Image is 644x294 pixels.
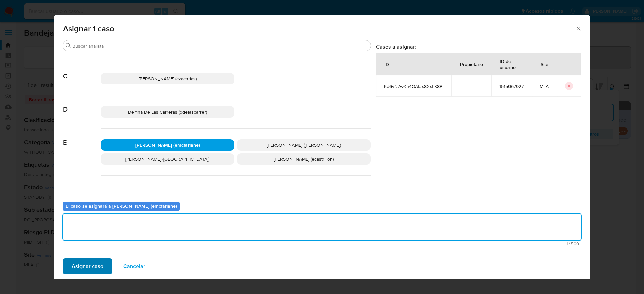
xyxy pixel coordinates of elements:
[274,156,334,162] span: [PERSON_NAME] (ecastrillon)
[492,53,531,75] div: ID de usuario
[267,142,341,148] span: [PERSON_NAME] ([PERSON_NAME])
[533,56,556,72] div: Site
[66,203,177,209] b: El caso se asignará a [PERSON_NAME] (emcfarlane)
[115,258,154,274] button: Cancelar
[139,75,197,82] span: [PERSON_NAME] (czacarias)
[72,259,103,274] span: Asignar caso
[128,108,207,115] span: Delfina De Las Carreras (ddelascarrer)
[135,142,200,148] span: [PERSON_NAME] (emcfarlane)
[384,83,443,89] span: Kd6vN7wXn4OAtJx8XxtlK8Pl
[63,25,575,33] span: Asignar 1 caso
[376,56,397,72] div: ID
[237,139,371,151] div: [PERSON_NAME] ([PERSON_NAME])
[499,83,524,89] span: 1515967927
[101,139,234,151] div: [PERSON_NAME] (emcfarlane)
[72,43,368,49] input: Buscar analista
[101,153,234,165] div: [PERSON_NAME] ([GEOGRAPHIC_DATA])
[63,258,112,274] button: Asignar caso
[452,56,491,72] div: Propietario
[101,73,234,84] div: [PERSON_NAME] (czacarias)
[123,259,145,274] span: Cancelar
[125,156,209,162] span: [PERSON_NAME] ([GEOGRAPHIC_DATA])
[540,83,549,89] span: MLA
[66,43,71,48] button: Buscar
[565,82,573,90] button: icon-button
[63,176,101,194] span: F
[575,25,581,31] button: Cerrar ventana
[65,242,579,246] span: Máximo 500 caracteres
[63,129,101,147] span: E
[63,62,101,80] span: C
[101,106,234,118] div: Delfina De Las Carreras (ddelascarrer)
[54,15,590,279] div: assign-modal
[376,43,581,50] h3: Casos a asignar:
[63,95,101,114] span: D
[237,153,371,165] div: [PERSON_NAME] (ecastrillon)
